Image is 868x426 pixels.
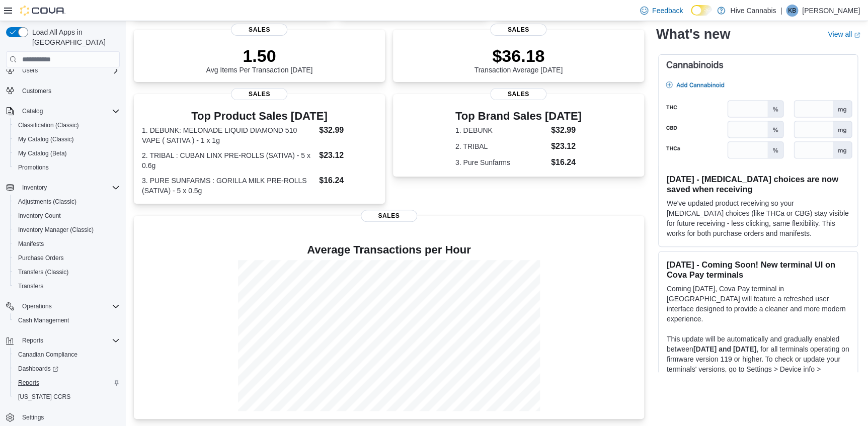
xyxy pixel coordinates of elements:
button: Catalog [2,104,124,118]
svg: External link [854,32,860,38]
button: Catalog [18,105,47,117]
span: Manifests [14,238,120,250]
button: Customers [2,83,124,98]
h4: Average Transactions per Hour [142,244,636,256]
span: Purchase Orders [14,252,120,264]
a: Inventory Manager (Classic) [14,224,98,236]
button: Transfers [10,279,124,293]
h3: [DATE] - Coming Soon! New terminal UI on Cova Pay terminals [667,260,849,280]
span: Feedback [652,6,683,16]
a: Settings [18,411,48,423]
p: This update will be automatically and gradually enabled between , for all terminals operating on ... [667,334,849,384]
span: My Catalog (Beta) [14,147,120,159]
div: Kait Becker [786,5,798,17]
span: Catalog [18,105,120,117]
button: Manifests [10,237,124,251]
dd: $23.12 [551,140,582,152]
a: Manifests [14,238,48,250]
div: Transaction Average [DATE] [474,46,563,74]
dt: 2. TRIBAL [455,141,547,151]
span: Operations [18,300,120,312]
span: Sales [231,88,287,100]
a: Canadian Compliance [14,349,82,361]
span: My Catalog (Beta) [18,149,67,157]
button: Operations [18,300,56,312]
button: Promotions [10,160,124,175]
span: Transfers [14,280,120,292]
span: Promotions [14,161,120,174]
span: Inventory Count [14,210,120,222]
a: Feedback [636,1,687,21]
button: [US_STATE] CCRS [10,390,124,404]
button: Reports [18,334,47,347]
a: Reports [14,377,43,389]
strong: [DATE] and [DATE] [693,345,756,353]
span: Load All Apps in [GEOGRAPHIC_DATA] [28,27,120,47]
button: Users [18,64,42,76]
button: Inventory Manager (Classic) [10,223,124,237]
span: Adjustments (Classic) [18,198,76,206]
dd: $16.24 [551,156,582,168]
span: Catalog [22,107,43,115]
span: Reports [18,379,39,387]
span: KB [788,5,796,17]
a: Transfers (Classic) [14,266,72,278]
dt: 2. TRIBAL : CUBAN LINX PRE-ROLLS (SATIVA) - 5 x 0.6g [142,150,315,171]
a: Transfers [14,280,47,292]
span: Cash Management [18,316,69,324]
span: Dark Mode [691,16,691,16]
button: My Catalog (Classic) [10,132,124,146]
button: Inventory Count [10,209,124,223]
span: Users [18,64,120,76]
span: Inventory [18,182,120,194]
span: Inventory Manager (Classic) [18,226,94,234]
button: Users [2,63,124,77]
span: Washington CCRS [14,391,120,403]
a: My Catalog (Classic) [14,133,78,145]
dd: $32.99 [319,124,377,136]
span: Dashboards [14,363,120,375]
p: | [780,5,782,17]
span: Sales [231,24,287,36]
a: Inventory Count [14,210,65,222]
button: Canadian Compliance [10,348,124,362]
a: [US_STATE] CCRS [14,391,74,403]
button: Reports [2,333,124,348]
dt: 1. DEBUNK: MELONADE LIQUID DIAMOND 510 VAPE ( SATIVA ) - 1 x 1g [142,125,315,145]
dd: $32.99 [551,124,582,136]
a: Classification (Classic) [14,119,83,131]
button: Settings [2,410,124,424]
button: My Catalog (Beta) [10,146,124,160]
button: Operations [2,299,124,313]
span: Reports [22,336,43,345]
dd: $23.12 [319,149,377,161]
span: [US_STATE] CCRS [18,393,70,401]
p: 1.50 [206,46,312,66]
span: Sales [490,24,546,36]
span: Settings [18,411,120,423]
h3: Top Brand Sales [DATE] [455,110,582,122]
span: Sales [490,88,546,100]
span: Customers [22,87,51,95]
a: Purchase Orders [14,252,68,264]
dt: 1. DEBUNK [455,125,547,135]
button: Adjustments (Classic) [10,195,124,209]
a: Customers [18,85,55,97]
button: Cash Management [10,313,124,327]
h2: What's new [656,26,730,42]
span: Users [22,66,38,74]
span: Inventory [22,184,47,192]
span: Operations [22,302,52,310]
span: Purchase Orders [18,254,64,262]
span: Sales [361,210,417,222]
span: Classification (Classic) [14,119,120,131]
a: Adjustments (Classic) [14,196,81,208]
dd: $16.24 [319,175,377,187]
span: Transfers (Classic) [14,266,120,278]
span: Transfers (Classic) [18,268,68,276]
input: Dark Mode [691,5,712,16]
a: Promotions [14,161,53,174]
h3: Top Product Sales [DATE] [142,110,377,122]
span: Customers [18,84,120,97]
span: Manifests [18,240,44,248]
